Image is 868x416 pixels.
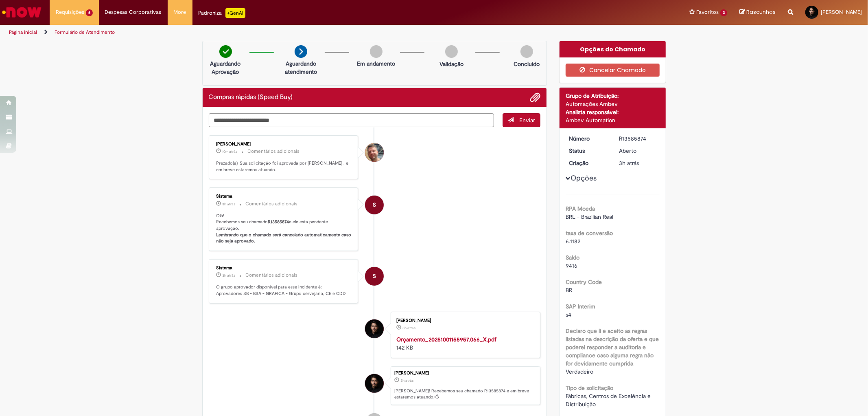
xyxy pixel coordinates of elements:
[216,284,352,297] p: O grupo aprovador disponível para esse incidente é: Aprovadores SB - BSA - GRAFICA - Grupo cervej...
[216,194,352,199] div: Sistema
[563,134,613,143] dt: Número
[563,147,613,155] dt: Status
[566,205,595,212] b: RPA Moeda
[566,100,660,108] div: Automações Ambev
[566,311,571,318] span: s4
[373,266,376,286] span: S
[619,159,639,167] span: 3h atrás
[246,200,298,207] small: Comentários adicionais
[365,267,384,286] div: System
[396,335,532,352] div: 142 KB
[402,326,415,330] time: 01/10/2025 13:00:36
[619,159,639,167] time: 01/10/2025 13:00:39
[696,8,719,16] span: Favoritos
[402,326,415,330] span: 3h atrás
[216,160,352,173] p: Prezado(a), Sua solicitação foi aprovada por [PERSON_NAME] , e em breve estaremos atuando.
[566,64,660,77] button: Cancelar Chamado
[566,92,660,100] div: Grupo de Atribuição:
[566,384,613,392] b: Tipo de solicitação
[566,327,659,367] b: Declaro que li e aceito as regras listadas na descrição da oferta e que poderei responder a audit...
[365,319,384,338] div: Pedro Lucas Braga Gomes
[566,286,572,294] span: BR
[209,113,494,127] textarea: Digite sua mensagem aqui...
[209,94,293,101] h2: Compras rápidas (Speed Buy) Histórico de tíquete
[55,29,115,35] a: Formulário de Atendimento
[400,378,413,383] span: 3h atrás
[739,9,776,16] a: Rascunhos
[365,196,384,214] div: System
[295,45,307,58] img: arrow-next.png
[566,108,660,116] div: Analista responsável:
[6,25,573,40] ul: Trilhas de página
[821,9,862,15] span: [PERSON_NAME]
[216,213,352,245] p: Olá! Recebemos seu chamado e ele esta pendente aprovação.
[223,149,238,154] time: 01/10/2025 15:40:07
[223,273,236,278] time: 01/10/2025 13:00:47
[566,254,579,261] b: Saldo
[566,278,602,286] b: Country Code
[216,266,352,271] div: Sistema
[373,195,376,215] span: S
[560,41,666,57] div: Opções do Chamado
[225,8,245,18] p: +GenAi
[563,159,613,167] dt: Criação
[530,92,540,103] button: Adicionar anexos
[396,318,532,323] div: [PERSON_NAME]
[619,134,657,143] div: R13585874
[396,336,496,343] a: Orçamento_20251001155957.066_X.pdf
[566,303,595,310] b: SAP Interim
[357,59,395,68] p: Em andamento
[370,45,383,58] img: img-circle-grey.png
[365,374,384,393] div: Pedro Lucas Braga Gomes
[566,229,613,237] b: taxa de conversão
[216,142,352,147] div: [PERSON_NAME]
[520,45,533,58] img: img-circle-grey.png
[503,113,540,127] button: Enviar
[566,116,660,124] div: Ambev Automation
[216,232,353,244] b: Lembrando que o chamado será cancelado automaticamente caso não seja aprovado.
[206,59,245,76] p: Aguardando Aprovação
[445,45,458,58] img: img-circle-grey.png
[56,8,84,16] span: Requisições
[86,9,93,16] span: 6
[223,202,236,207] time: 01/10/2025 13:00:50
[566,213,613,220] span: BRL - Brazilian Real
[246,272,298,279] small: Comentários adicionais
[1,4,43,20] img: ServiceNow
[209,366,541,405] li: Pedro Lucas Braga Gomes
[248,148,300,155] small: Comentários adicionais
[566,238,580,245] span: 6.1182
[223,273,236,278] span: 3h atrás
[566,392,652,408] span: Fábricas, Centros de Excelência e Distribuição
[519,117,535,124] span: Enviar
[439,60,464,68] p: Validação
[746,8,776,16] span: Rascunhos
[720,9,727,16] span: 3
[566,368,593,375] span: Verdadeiro
[394,371,536,376] div: [PERSON_NAME]
[268,219,289,225] b: R13585874
[400,378,413,383] time: 01/10/2025 13:00:39
[394,388,536,401] p: [PERSON_NAME]! Recebemos seu chamado R13585874 e em breve estaremos atuando.
[105,8,162,16] span: Despesas Corporativas
[199,8,245,18] div: Padroniza
[566,262,577,269] span: 9416
[219,45,232,58] img: check-circle-green.png
[514,60,540,68] p: Concluído
[281,59,321,76] p: Aguardando atendimento
[9,29,37,35] a: Página inicial
[619,159,657,167] div: 01/10/2025 13:00:39
[223,202,236,207] span: 3h atrás
[223,149,238,154] span: 10m atrás
[174,8,186,16] span: More
[619,147,657,155] div: Aberto
[365,143,384,162] div: Diego Peres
